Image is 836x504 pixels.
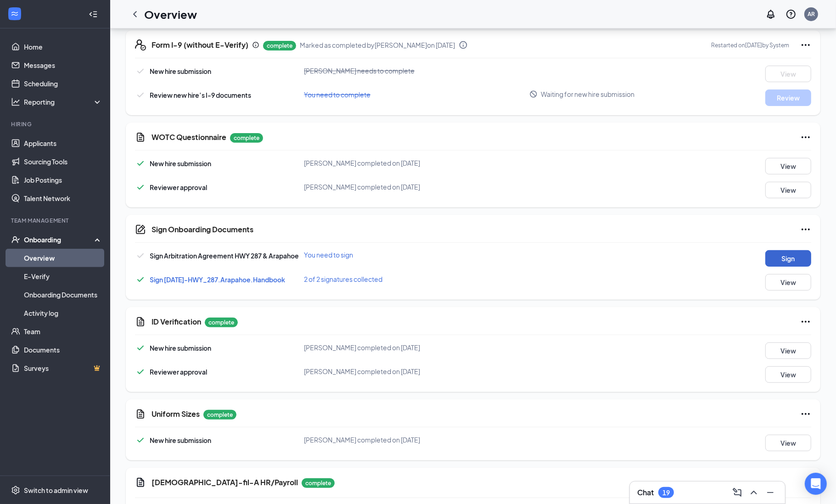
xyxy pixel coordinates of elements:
[541,90,634,99] span: Waiting for new hire submission
[150,436,211,444] span: New hire submission
[765,250,811,267] button: Sign
[711,41,789,49] p: Restarted on [DATE] by System
[765,274,811,291] button: View
[24,304,102,322] a: Activity log
[135,182,146,193] svg: Checkmark
[135,132,146,143] svg: CustomFormIcon
[765,90,811,106] button: Review
[304,367,420,375] span: [PERSON_NAME] completed on [DATE]
[135,409,146,420] svg: CustomFormIcon
[129,9,140,20] svg: ChevronLeft
[765,487,776,498] svg: Minimize
[150,67,211,75] span: New hire submission
[304,183,420,191] span: [PERSON_NAME] completed on [DATE]
[24,74,102,93] a: Scheduling
[151,132,226,142] h5: WOTC Questionnaire
[89,10,98,19] svg: Collapse
[205,318,238,327] p: complete
[732,487,743,498] svg: ComposeMessage
[302,478,335,488] p: complete
[300,41,455,49] span: Marked as completed by [PERSON_NAME] on [DATE]
[24,97,103,106] div: Reporting
[150,344,211,352] span: New hire submission
[24,249,102,267] a: Overview
[304,90,370,99] span: You need to complete
[765,158,811,174] button: View
[459,40,468,50] svg: Info
[150,183,207,191] span: Reviewer approval
[135,250,146,261] svg: Checkmark
[765,435,811,451] button: View
[135,90,146,101] svg: Checkmark
[24,38,102,56] a: Home
[230,133,263,143] p: complete
[730,485,745,500] button: ComposeMessage
[11,235,20,244] svg: UserCheck
[151,224,253,235] h5: Sign Onboarding Documents
[135,158,146,169] svg: Checkmark
[24,341,102,359] a: Documents
[252,41,259,49] svg: Info
[24,235,95,244] div: Onboarding
[135,274,146,285] svg: Checkmark
[765,66,811,82] button: View
[800,39,811,50] svg: Ellipses
[746,485,761,500] button: ChevronUp
[150,252,299,260] span: Sign Arbitration Agreement HWY 287 & Arapahoe
[765,366,811,383] button: View
[24,189,102,207] a: Talent Network
[150,275,285,284] a: Sign [DATE]-HWY_287.Arapahoe.Handbook
[808,10,815,18] div: AR
[135,224,146,235] svg: CompanyDocumentIcon
[263,41,296,50] p: complete
[11,217,101,224] div: Team Management
[637,487,654,498] h3: Chat
[765,182,811,198] button: View
[11,97,20,106] svg: Analysis
[765,9,776,20] svg: Notifications
[765,342,811,359] button: View
[135,366,146,377] svg: Checkmark
[304,275,382,283] span: 2 of 2 signatures collected
[24,322,102,341] a: Team
[304,159,420,167] span: [PERSON_NAME] completed on [DATE]
[150,91,251,99] span: Review new hire’s I-9 documents
[800,409,811,420] svg: Ellipses
[24,171,102,189] a: Job Postings
[786,9,797,20] svg: QuestionInfo
[24,359,102,377] a: SurveysCrown
[151,477,298,487] h5: [DEMOGRAPHIC_DATA]-fil-A HR/Payroll
[304,67,415,75] span: [PERSON_NAME] needs to complete
[150,368,207,376] span: Reviewer approval
[11,120,101,128] div: Hiring
[135,435,146,446] svg: Checkmark
[11,486,20,495] svg: Settings
[800,316,811,327] svg: Ellipses
[24,134,102,152] a: Applicants
[151,40,248,50] h5: Form I-9 (without E-Verify)
[800,224,811,235] svg: Ellipses
[805,473,827,495] div: Open Intercom Messenger
[304,250,529,259] div: You need to sign
[135,39,146,50] svg: FormI9EVerifyIcon
[24,56,102,74] a: Messages
[151,317,201,327] h5: ID Verification
[24,267,102,286] a: E-Verify
[10,9,19,18] svg: WorkstreamLogo
[529,90,538,98] svg: Blocked
[662,489,670,497] div: 19
[135,316,146,327] svg: CustomFormIcon
[151,409,200,419] h5: Uniform Sizes
[144,6,197,22] h1: Overview
[763,485,778,500] button: Minimize
[203,410,236,420] p: complete
[304,436,420,444] span: [PERSON_NAME] completed on [DATE]
[150,159,211,168] span: New hire submission
[304,343,420,352] span: [PERSON_NAME] completed on [DATE]
[24,152,102,171] a: Sourcing Tools
[135,477,146,488] svg: Document
[748,487,759,498] svg: ChevronUp
[24,486,88,495] div: Switch to admin view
